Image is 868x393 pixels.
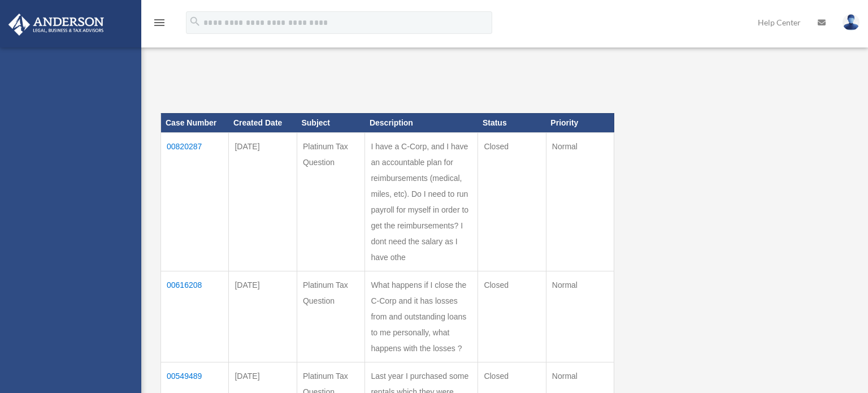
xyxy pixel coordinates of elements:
[153,16,166,29] i: menu
[161,271,229,362] td: 00616208
[546,271,614,362] td: Normal
[365,271,478,362] td: What happens if I close the C-Corp and it has losses from and outstanding loans to me personally,...
[478,271,546,362] td: Closed
[297,271,364,362] td: Platinum Tax Question
[365,113,478,132] th: Description
[229,132,297,271] td: [DATE]
[161,113,229,132] th: Case Number
[153,20,166,29] a: menu
[161,132,229,271] td: 00820287
[5,14,107,36] img: Anderson Advisors Platinum Portal
[478,113,546,132] th: Status
[297,132,364,271] td: Platinum Tax Question
[843,14,860,31] img: User Pic
[297,113,364,132] th: Subject
[546,132,614,271] td: Normal
[189,15,201,28] i: search
[229,271,297,362] td: [DATE]
[478,132,546,271] td: Closed
[365,132,478,271] td: I have a C-Corp, and I have an accountable plan for reimbursements (medical, miles, etc). Do I ne...
[229,113,297,132] th: Created Date
[546,113,614,132] th: Priority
